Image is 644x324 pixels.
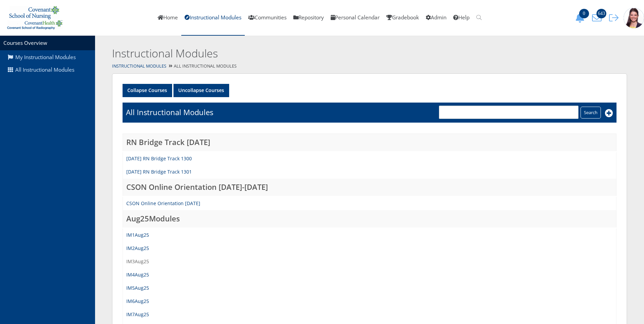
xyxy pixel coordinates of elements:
[590,13,607,23] button: 643
[590,14,607,21] a: 643
[605,109,613,117] i: Add New
[112,63,166,69] a: Instructional Modules
[126,271,149,278] a: IM4Aug25
[173,84,229,97] a: Uncollapse Courses
[95,61,644,71] div: All Instructional Modules
[126,258,149,265] a: IM3Aug25
[579,9,589,18] span: 0
[123,84,172,97] a: Collapse Courses
[573,14,590,21] a: 0
[126,200,200,206] a: CSON Online Orientation [DATE]
[581,107,601,119] input: Search
[624,8,644,28] img: 1943_125_125.jpg
[123,133,617,151] td: RN Bridge Track [DATE]
[126,107,213,118] h1: All Instructional Modules
[126,168,192,175] a: [DATE] RN Bridge Track 1301
[126,232,149,238] a: IM1Aug25
[596,9,606,18] span: 643
[123,210,617,228] td: Aug25Modules
[126,311,149,318] a: IM7Aug25
[126,285,149,291] a: IM5Aug25
[126,155,192,162] a: [DATE] RN Bridge Track 1300
[126,245,149,251] a: IM2Aug25
[112,46,511,61] h2: Instructional Modules
[573,13,590,23] button: 0
[126,298,149,304] a: IM6Aug25
[3,39,47,47] a: Courses Overview
[123,179,617,197] td: CSON Online Orientation [DATE]-[DATE]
